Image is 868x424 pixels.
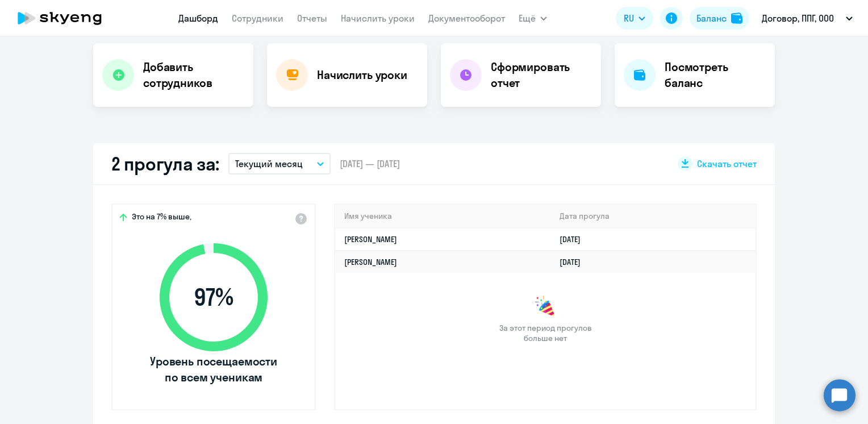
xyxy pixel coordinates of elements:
[297,13,327,24] a: Отчеты
[178,13,218,24] a: Дашборд
[756,5,858,32] button: Договор, ППГ, ООО
[534,296,557,318] img: congrats
[762,11,834,25] p: Договор, ППГ, ООО
[560,234,590,244] a: [DATE]
[335,205,550,228] th: Имя ученика
[550,205,756,228] th: Дата прогула
[111,152,219,175] h2: 2 прогула за:
[498,323,593,343] span: За этот период прогулов больше нет
[228,153,331,174] button: Текущий месяц
[232,13,283,24] a: Сотрудники
[317,67,407,83] h4: Начислить уроки
[519,11,536,25] span: Ещё
[696,11,727,25] div: Баланс
[491,59,592,91] h4: Сформировать отчет
[428,13,505,24] a: Документооборот
[665,59,766,91] h4: Посмотреть баланс
[616,7,653,30] button: RU
[344,234,397,244] a: [PERSON_NAME]
[731,13,742,24] img: balance
[624,11,634,25] span: RU
[690,7,749,30] button: Балансbalance
[143,59,244,91] h4: Добавить сотрудников
[340,157,400,170] span: [DATE] — [DATE]
[148,354,279,385] span: Уровень посещаемости по всем ученикам
[235,157,303,171] p: Текущий месяц
[697,157,757,170] span: Скачать отчет
[344,257,397,267] a: [PERSON_NAME]
[148,284,279,311] span: 97 %
[560,257,590,267] a: [DATE]
[341,13,415,24] a: Начислить уроки
[519,7,547,30] button: Ещё
[132,211,191,225] span: Это на 7% выше,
